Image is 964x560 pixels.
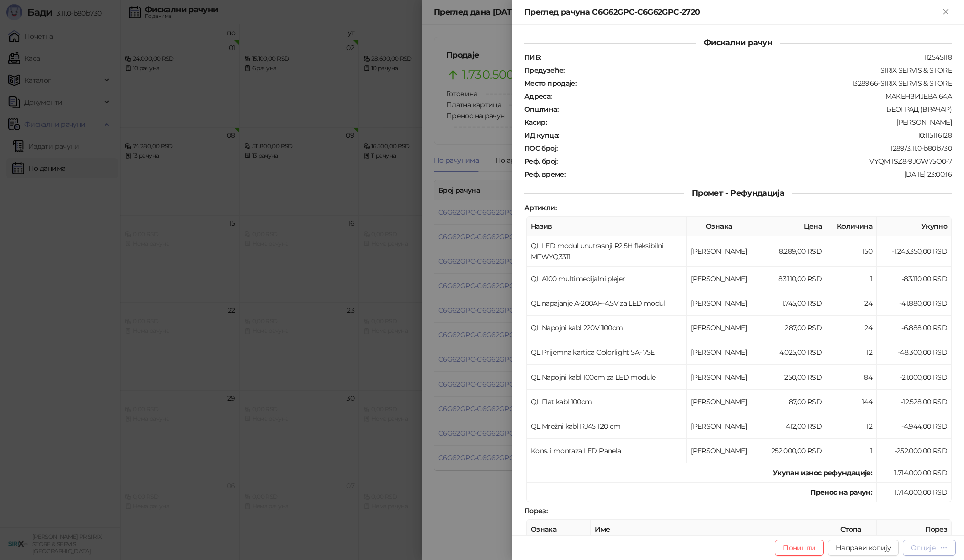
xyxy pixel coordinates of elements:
[527,267,687,291] td: QL A100 multimedijalni plejer
[560,131,953,140] div: 10:115116128
[877,236,952,267] td: -1.243.350,00 RSD
[773,468,872,477] strong: Укупан износ рефундације :
[687,316,751,340] td: [PERSON_NAME]
[877,439,952,463] td: -252.000,00 RSD
[524,118,547,127] strong: Касир :
[524,6,940,18] div: Преглед рачуна C6G62GPC-C6G62GPC-2720
[566,66,953,75] div: SIRIX SERVIS & STORE
[751,414,826,439] td: 412,00 RSD
[524,131,559,140] strong: ИД купца :
[548,118,953,127] div: [PERSON_NAME]
[524,170,565,179] strong: Реф. време :
[826,414,877,439] td: 12
[826,217,877,236] th: Количина
[527,316,687,340] td: QL Napojni kabl 220V 100cm
[524,157,558,166] strong: Реф. број :
[524,92,552,101] strong: Адреса :
[527,365,687,390] td: QL Napojni kabl 100cm za LED module
[751,267,826,291] td: 83.110,00 RSD
[591,520,836,539] th: Име
[559,105,953,114] div: БЕОГРАД (ВРАЧАР)
[751,340,826,365] td: 4.025,00 RSD
[696,38,780,47] span: Фискални рачун
[877,365,952,390] td: -21.000,00 RSD
[553,92,953,101] div: МАКЕНЗИЈЕВА 64А
[826,267,877,291] td: 1
[751,316,826,340] td: 287,00 RSD
[828,540,899,556] button: Направи копију
[810,488,872,497] strong: Пренос на рачун :
[524,66,565,75] strong: Предузеће :
[877,463,952,483] td: 1.714.000,00 RSD
[877,316,952,340] td: -6.888,00 RSD
[826,316,877,340] td: 24
[687,365,751,390] td: [PERSON_NAME]
[527,236,687,267] td: QL LED modul unutrasnji R2.5H fleksibilni MFWYQ3311
[566,170,953,179] div: [DATE] 23:00:16
[903,540,956,556] button: Опције
[524,105,558,114] strong: Општина :
[527,414,687,439] td: QL Mrežni kabl RJ45 120 cm
[527,291,687,316] td: QL napajanje A-200AF-4.5V za LED modul
[527,439,687,463] td: Kons. i montaza LED Panela
[687,439,751,463] td: [PERSON_NAME]
[877,390,952,414] td: -12.528,00 RSD
[826,236,877,267] td: 150
[527,520,591,539] th: Ознака
[684,188,792,198] span: Промет - Рефундација
[687,291,751,316] td: [PERSON_NAME]
[826,390,877,414] td: 144
[687,340,751,365] td: [PERSON_NAME]
[687,236,751,267] td: [PERSON_NAME]
[826,340,877,365] td: 12
[577,79,953,88] div: 1328966-SIRIX SERVIS & STORE
[751,439,826,463] td: 252.000,00 RSD
[940,6,952,18] button: Close
[524,53,541,62] strong: ПИБ :
[751,291,826,316] td: 1.745,00 RSD
[877,291,952,316] td: -41.880,00 RSD
[687,390,751,414] td: [PERSON_NAME]
[877,414,952,439] td: -4.944,00 RSD
[836,543,891,552] span: Направи копију
[877,267,952,291] td: -83.110,00 RSD
[687,217,751,236] th: Ознака
[751,390,826,414] td: 87,00 RSD
[775,540,824,556] button: Поништи
[527,390,687,414] td: QL Flat kabl 100cm
[524,144,557,153] strong: ПОС број :
[559,157,953,166] div: VYQMTSZ8-9JGW75O0-7
[826,365,877,390] td: 84
[524,203,556,212] strong: Артикли :
[751,236,826,267] td: 8.289,00 RSD
[751,217,826,236] th: Цена
[687,414,751,439] td: [PERSON_NAME]
[751,365,826,390] td: 250,00 RSD
[877,520,952,539] th: Порез
[527,340,687,365] td: QL Prijemna kartica Colorlight 5A- 75E
[877,340,952,365] td: -48.300,00 RSD
[836,520,877,539] th: Стопа
[542,53,953,62] div: 112545118
[877,217,952,236] th: Укупно
[877,483,952,502] td: 1.714.000,00 RSD
[687,267,751,291] td: [PERSON_NAME]
[826,291,877,316] td: 24
[826,439,877,463] td: 1
[558,144,953,153] div: 1289/3.11.0-b80b730
[524,506,547,515] strong: Порез :
[527,217,687,236] th: Назив
[911,543,936,552] div: Опције
[524,79,576,88] strong: Место продаје :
